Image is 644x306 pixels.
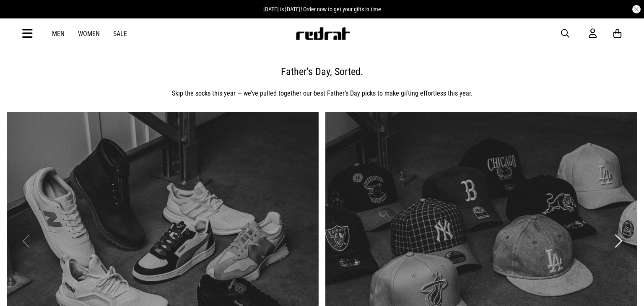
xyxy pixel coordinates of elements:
h2: Father’s Day, Sorted. [13,63,631,80]
span: [DATE] is [DATE]! Order now to get your gifts in time [263,6,381,13]
a: Sale [113,30,127,38]
p: Skip the socks this year — we’ve pulled together our best Father’s Day picks to make gifting effo... [13,88,631,99]
button: Previous slide [20,232,31,250]
img: Redrat logo [295,27,351,40]
button: Next slide [613,232,624,250]
a: Women [78,30,100,38]
a: Men [52,30,65,38]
